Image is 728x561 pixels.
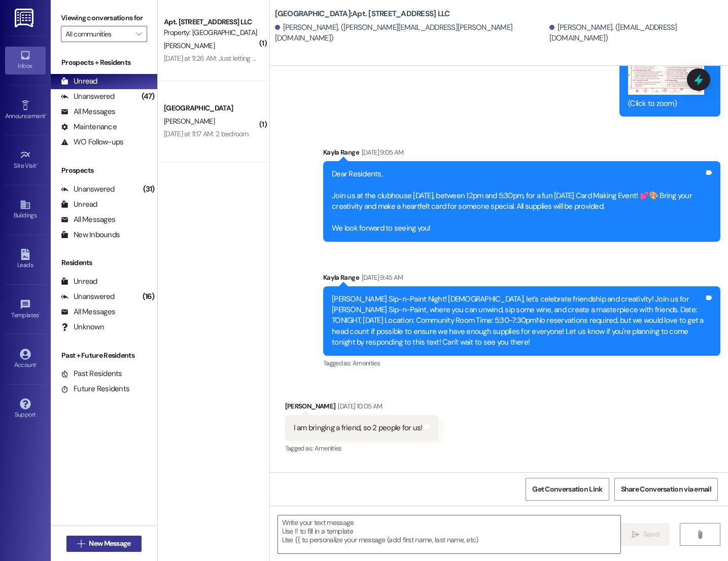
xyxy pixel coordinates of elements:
[285,441,439,456] div: Tagged as:
[89,538,130,549] span: New Message
[61,137,123,147] div: WO Follow-ups
[164,27,258,38] div: Property: [GEOGRAPHIC_DATA]
[332,169,704,234] div: Dear Residents, Join us at the clubhouse [DATE], between 12pm and 5:30pm, for a fun [DATE] Card M...
[294,423,423,433] div: I am bringing a friend, so 2 people for us!
[61,76,97,87] div: Unread
[285,401,439,415] div: [PERSON_NAME]
[61,291,115,302] div: Unanswered
[51,57,157,68] div: Prospects + Residents
[61,106,115,117] div: All Messages
[61,214,115,225] div: All Messages
[139,89,157,104] div: (47)
[61,10,147,26] label: Viewing conversations for
[66,536,142,552] button: New Message
[5,196,46,223] a: Buildings
[164,129,249,138] div: [DATE] at 11:17 AM: 2 bedroom
[696,531,704,539] i: 
[643,529,659,540] span: Send
[526,478,609,501] button: Get Conversation Link
[359,147,404,158] div: [DATE] 9:05 AM
[5,346,46,373] a: Account
[164,17,258,27] div: Apt. [STREET_ADDRESS] LLC
[141,181,157,197] div: (31)
[621,523,670,546] button: Send
[5,146,46,174] a: Site Visit •
[140,289,157,305] div: (16)
[39,310,41,317] span: •
[5,246,46,273] a: Leads
[353,359,380,367] span: Amenities
[315,444,342,453] span: Amenities
[5,296,46,323] a: Templates •
[51,165,157,176] div: Prospects
[621,484,711,495] span: Share Conversation via email
[61,307,115,317] div: All Messages
[323,272,720,286] div: Kayla Range
[323,147,720,161] div: Kayla Range
[164,117,215,126] span: [PERSON_NAME]
[359,272,403,283] div: [DATE] 9:45 AM
[5,47,46,74] a: Inbox
[61,122,117,132] div: Maintenance
[61,276,97,287] div: Unread
[532,484,602,495] span: Get Conversation Link
[61,184,115,195] div: Unanswered
[61,230,120,240] div: New Inbounds
[61,322,104,332] div: Unknown
[614,478,718,501] button: Share Conversation via email
[51,257,157,268] div: Residents
[37,161,38,168] span: •
[628,98,704,109] div: (Click to zoom)
[549,22,720,44] div: [PERSON_NAME]. ([EMAIL_ADDRESS][DOMAIN_NAME])
[51,350,157,361] div: Past + Future Residents
[45,111,47,118] span: •
[61,384,129,394] div: Future Residents
[632,531,639,539] i: 
[164,103,258,114] div: [GEOGRAPHIC_DATA]
[61,91,115,102] div: Unanswered
[61,368,122,379] div: Past Residents
[323,356,720,370] div: Tagged as:
[65,26,131,42] input: All communities
[275,9,450,19] b: [GEOGRAPHIC_DATA]: Apt. [STREET_ADDRESS] LLC
[332,294,704,348] div: [PERSON_NAME] Sip-n-Paint Night! [DEMOGRAPHIC_DATA], let's celebrate friendship and creativity! J...
[15,9,36,27] img: ResiDesk Logo
[136,30,142,38] i: 
[164,41,215,50] span: [PERSON_NAME]
[5,395,46,423] a: Support
[77,540,85,548] i: 
[61,199,97,210] div: Unread
[275,22,547,44] div: [PERSON_NAME]. ([PERSON_NAME][EMAIL_ADDRESS][PERSON_NAME][DOMAIN_NAME])
[335,401,382,412] div: [DATE] 10:05 AM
